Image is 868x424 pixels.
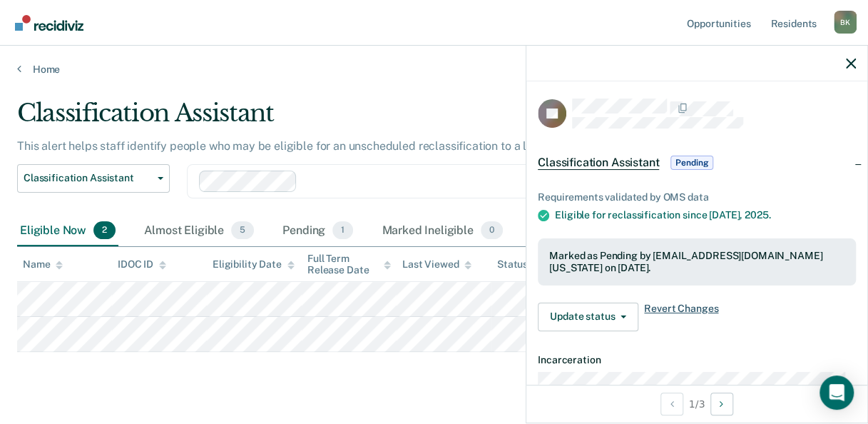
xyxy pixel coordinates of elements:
dt: Incarceration [538,354,856,366]
div: Classification AssistantPending [526,140,867,186]
div: Marked Ineligible [379,216,506,247]
div: Eligibility Date [213,258,295,271]
span: 0 [481,221,503,240]
div: Pending [280,216,356,247]
div: Almost Eligible [141,216,257,247]
button: Next Opportunity [710,393,733,415]
span: Classification Assistant [538,156,659,170]
a: Home [17,63,851,76]
div: B K [834,11,857,34]
div: Marked as Pending by [EMAIL_ADDRESS][DOMAIN_NAME][US_STATE] on [DATE]. [549,250,844,274]
div: 1 / 3 [526,385,867,423]
span: Pending [670,156,713,170]
div: Eligible for reclassification since [DATE], [555,209,856,221]
div: IDOC ID [118,258,166,271]
div: Eligible Now [17,216,118,247]
span: Classification Assistant [24,172,152,184]
button: Update status [538,303,638,331]
div: Open Intercom Messenger [820,375,854,410]
span: Revert Changes [644,303,718,331]
span: 2025. [745,209,770,221]
span: 2 [93,221,116,240]
div: Classification Assistant [17,99,798,139]
span: 5 [231,221,254,240]
div: Requirements validated by OMS data [538,191,856,203]
img: Recidiviz [15,15,83,31]
div: Last Viewed [402,258,471,271]
button: Profile dropdown button [834,11,857,34]
div: Name [23,258,63,271]
div: Full Term Release Date [307,253,391,277]
span: 1 [332,221,353,240]
div: Status [497,258,528,271]
button: Previous Opportunity [660,393,683,415]
p: This alert helps staff identify people who may be eligible for an unscheduled reclassification to... [17,139,627,153]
